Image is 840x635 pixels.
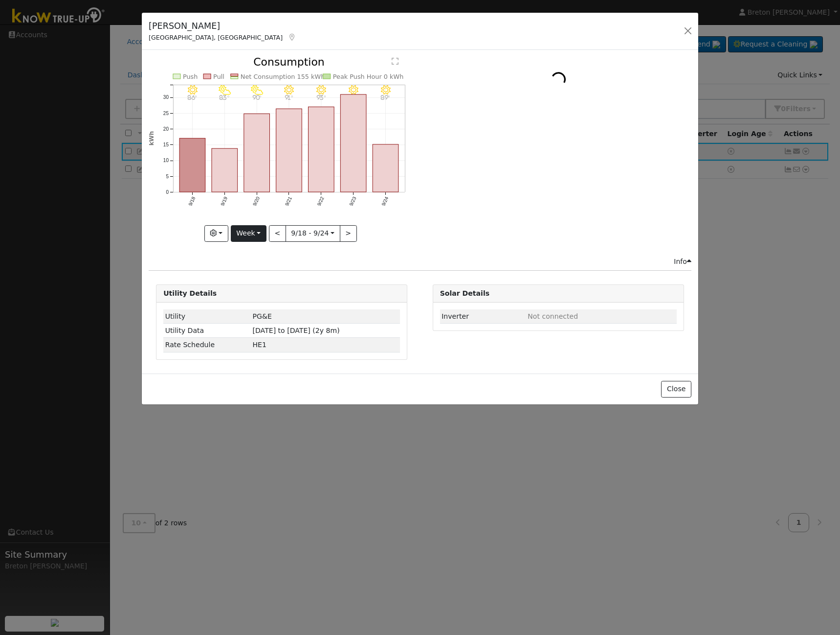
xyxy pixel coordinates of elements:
strong: Solar Details [440,289,489,297]
rect: onclick="" [276,109,302,192]
span: [DATE] to [DATE] (2y 8m) [253,327,340,334]
span: T [253,341,266,349]
span: [GEOGRAPHIC_DATA], [GEOGRAPHIC_DATA] [149,34,283,41]
text: 9/23 [349,196,357,207]
rect: onclick="" [212,149,238,192]
text: 9/20 [252,196,261,207]
button: < [269,225,286,242]
p: 86° [184,95,201,100]
span: ID: null, authorized: None [528,312,578,320]
td: Utility [163,309,251,324]
rect: onclick="" [373,144,399,192]
rect: onclick="" [341,94,367,192]
text: 9/18 [187,196,196,207]
text: Peak Push Hour 0 kWh [333,73,404,80]
i: 9/20 - PartlyCloudy [251,85,263,95]
a: Map [287,33,296,41]
div: Info [674,257,691,267]
strong: Utility Details [163,289,217,297]
text: 15 [163,142,169,148]
text: 9/21 [284,196,293,207]
text: 0 [166,189,169,195]
i: 9/19 - PartlyCloudy [219,85,231,95]
h5: [PERSON_NAME] [149,20,296,32]
text: kWh [148,131,155,146]
button: Week [231,225,266,242]
text: 5 [166,174,169,179]
i: 9/22 - Clear [316,85,326,95]
text: Net Consumption 155 kWh [241,73,325,80]
rect: onclick="" [244,114,270,192]
i: 9/23 - Clear [349,85,358,95]
text: 25 [163,111,169,116]
span: ID: 16153902, authorized: 02/07/25 [253,312,272,320]
rect: onclick="" [179,139,205,192]
p: 93° [313,95,330,100]
text: Push [183,73,198,80]
text: 9/19 [220,196,228,207]
text: 9/22 [316,196,325,207]
button: > [340,225,357,242]
rect: onclick="" [309,107,334,192]
text: 30 [163,95,169,100]
i: 9/24 - Clear [381,85,391,95]
i: 9/18 - Clear [188,85,198,95]
td: Utility Data [163,324,251,338]
p: 91° [281,95,298,100]
i: 9/21 - Clear [284,85,294,95]
td: Rate Schedule [163,338,251,352]
text: Consumption [253,56,325,68]
td: Inverter [440,309,526,324]
button: 9/18 - 9/24 [286,225,340,242]
p: 89° [377,95,394,100]
text: 20 [163,126,169,132]
text: 10 [163,158,169,164]
button: Close [661,381,691,398]
p: 83° [216,95,233,100]
text: 9/24 [381,196,390,207]
text: Pull [213,73,224,80]
text:  [392,57,398,65]
p: 90° [248,95,265,100]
